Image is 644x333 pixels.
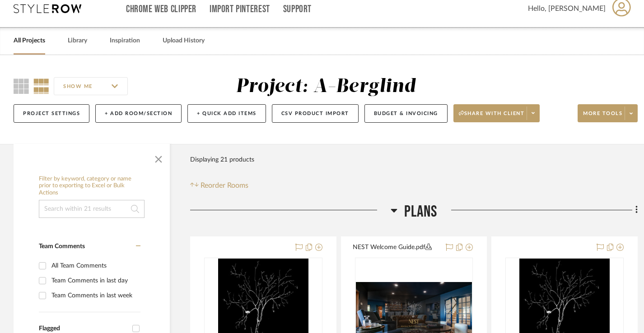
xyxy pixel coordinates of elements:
span: Plans [404,202,438,222]
button: Share with client [453,104,540,122]
button: Project Settings [14,104,89,123]
input: Search within 21 results [39,200,145,218]
a: All Projects [14,35,45,47]
span: Reorder Rooms [201,180,248,191]
div: Flagged [39,325,128,333]
button: NEST Welcome Guide.pdf [353,242,441,253]
div: Project: A-Berglind [236,77,415,96]
button: Close [149,148,168,166]
button: + Quick Add Items [187,104,266,123]
a: Library [68,35,87,47]
button: + Add Room/Section [95,104,182,123]
div: Team Comments in last day [51,273,138,288]
button: Reorder Rooms [190,180,248,191]
div: Team Comments in last week [51,288,138,303]
button: More tools [578,104,638,122]
a: Import Pinterest [210,5,270,13]
a: Upload History [163,35,205,47]
a: Inspiration [110,35,140,47]
div: All Team Comments [51,259,138,273]
span: More tools [583,110,622,124]
span: Team Comments [39,243,85,250]
span: Share with client [459,110,525,124]
h6: Filter by keyword, category or name prior to exporting to Excel or Bulk Actions [39,176,145,197]
button: Budget & Invoicing [364,104,448,123]
a: Support [283,5,312,13]
span: Hello, [PERSON_NAME] [528,3,606,14]
button: CSV Product Import [272,104,359,123]
a: Chrome Web Clipper [126,5,196,13]
div: Displaying 21 products [190,151,254,169]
